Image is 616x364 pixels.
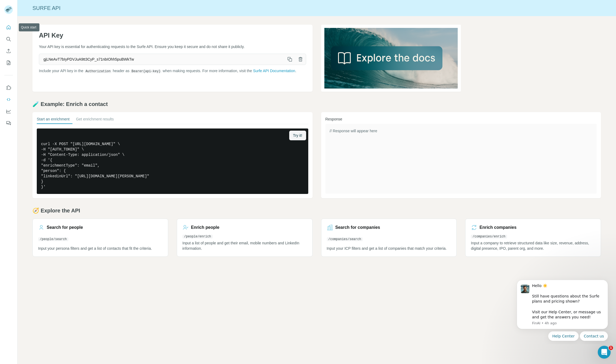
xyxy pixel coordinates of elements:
[330,129,377,133] span: // Response will appear here
[4,58,13,68] button: My lists
[479,224,516,231] h3: Enrich companies
[598,346,611,359] iframe: Intercom live chat
[17,4,616,12] div: Surfe API
[32,100,601,108] h2: 🧪 Example: Enrich a contact
[509,275,616,344] iframe: Intercom notifications message
[32,207,601,214] h2: 🧭 Explore the API
[39,44,306,49] p: Your API key is essential for authenticating requests to the Surfe API. Ensure you keep it secure...
[471,235,507,238] code: /companies/enrich
[4,106,13,116] button: Dashboard
[182,235,213,238] code: /people/enrich
[321,219,457,257] a: Search for companies/companies/searchInput your ICP filters and get a list of companies that matc...
[130,69,162,73] code: Bearer {api-key}
[609,346,613,350] span: 1
[38,237,68,241] code: /people/search
[325,116,597,122] h3: Response
[327,237,363,241] code: /companies/search
[4,46,13,56] button: Enrich CSV
[465,219,601,257] a: Enrich companies/companies/enrichInput a company to retrieve structured data like size, revenue, ...
[85,69,112,73] code: Authorization
[471,240,595,251] p: Input a company to retrieve structured data like size, revenue, address, digital presence, IPO, p...
[335,224,380,231] h3: Search for companies
[177,219,313,257] a: Enrich people/people/enrichInput a list of people and get their email, mobile numbers and LinkedI...
[32,219,168,257] a: Search for people/people/searchInput your persona filters and get a list of contacts that fit the...
[4,83,13,93] button: Use Surfe on LinkedIn
[37,116,69,124] button: Start an enrichment
[47,224,83,231] h3: Search for people
[182,240,307,251] p: Input a list of people and get their email, mobile numbers and LinkedIn information.
[4,34,13,44] button: Search
[293,133,302,138] span: Try it!
[289,131,306,140] button: Try it!
[39,31,306,40] h1: API Key
[39,54,284,64] span: gjLNeAvT7bIyPDVJuA9tt3CyP_s71nbIOhh5puBWkTw
[38,246,163,251] p: Input your persona filters and get a list of contacts that fit the criteria.
[327,246,451,251] p: Input your ICP filters and get a list of companies that match your criteria.
[37,128,308,194] pre: curl -X POST "[URL][DOMAIN_NAME]" \ -H "[AUTH_TOKEN]" \ -H "Content-Type: application/json" \ -d ...
[4,23,13,32] button: Quick start
[191,224,219,231] h3: Enrich people
[4,118,13,128] button: Feedback
[4,95,13,104] button: Use Surfe API
[76,116,114,124] button: Get enrichment results
[253,69,295,73] a: Surfe API Documentation
[39,68,306,74] p: Include your API key in the header as when making requests. For more information, visit the .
